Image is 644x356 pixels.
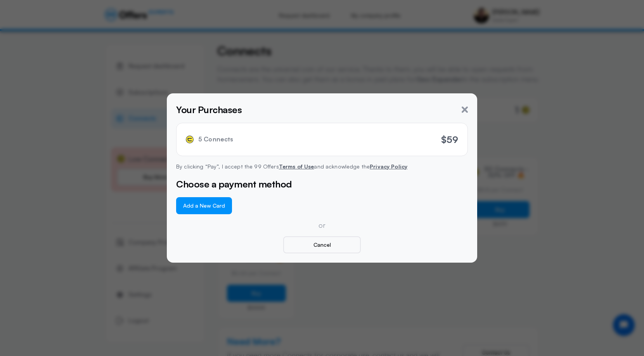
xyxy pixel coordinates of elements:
[176,103,242,117] h5: Your Purchases
[283,236,361,253] button: Cancel
[279,163,314,170] a: Terms of Use
[176,162,468,171] p: By clicking “Pay”, I accept the 99 Offers and acknowledge the
[370,163,407,170] a: Privacy Policy
[441,132,458,146] p: $59
[176,220,468,230] p: or
[235,197,291,214] iframe: Secure payment button frame
[176,197,232,214] button: Add a New Card
[176,177,468,191] h5: Choose a payment method
[198,136,234,143] span: 5 Connects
